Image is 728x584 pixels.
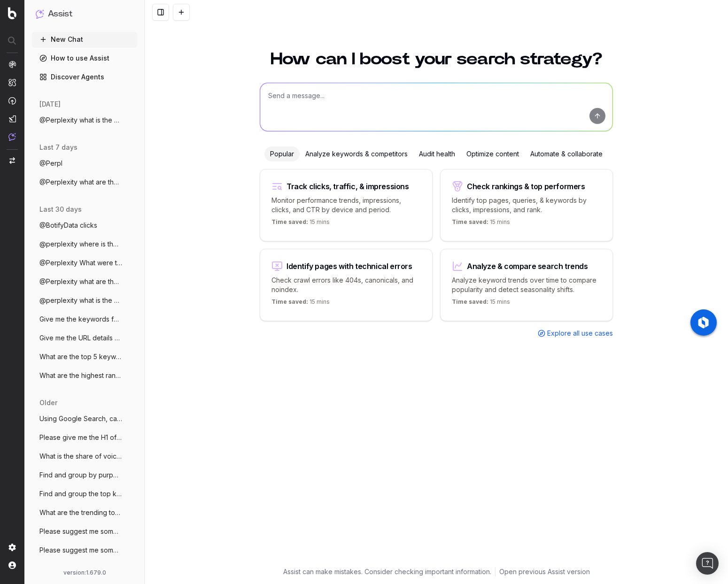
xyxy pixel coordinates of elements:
img: Assist [8,133,16,141]
p: Identify top pages, queries, & keywords by clicks, impressions, and rank. [452,196,601,215]
p: Assist can make mistakes. Consider checking important information. [283,567,491,576]
img: Assist [36,9,44,18]
span: @perplexity what is the best electric to [39,296,122,305]
button: What is my share of voice ? [32,561,137,576]
button: What is the share of voice for my websit [32,449,137,464]
img: Analytics [8,61,16,68]
div: Identify pages with technical errors [287,262,412,270]
button: @perplexity what is the best electric to [32,293,137,308]
img: Intelligence [8,78,16,86]
span: @BotifyData clicks [39,221,97,230]
span: Please give me the H1 of the firt 100 cr [39,433,122,442]
button: @Perplexity what is the best electric ca [32,113,137,128]
img: Activation [8,97,16,105]
button: Give me the keywords for this URL: https [32,312,137,327]
button: Using Google Search, can you tell me wha [32,411,137,426]
p: 15 mins [271,218,330,230]
div: Automate & collaborate [525,146,608,161]
span: Using Google Search, can you tell me wha [39,414,122,423]
span: last 30 days [39,205,82,214]
button: @Perpl [32,156,137,171]
div: Open Intercom Messenger [696,552,719,575]
div: Optimize content [461,146,525,161]
span: Find and group the top keywords for 'buy [39,489,122,499]
img: Switch project [9,157,15,164]
span: @Perplexity What were the results of the [39,258,122,268]
div: Popular [264,146,300,161]
span: Explore all use cases [547,329,613,338]
p: Monitor performance trends, impressions, clicks, and CTR by device and period. [271,196,421,215]
button: Find and group the top keywords for 'buy [32,486,137,501]
button: Find and group by purpose the top keywor [32,468,137,483]
span: Give me the keywords for this URL: https [39,315,122,324]
button: Assist [36,8,133,21]
button: @Perplexity what are the trending keywor [32,274,137,289]
p: 15 mins [452,298,510,309]
a: How to use Assist [32,51,137,66]
span: Please suggest me some keywords for 'Lea [39,527,122,536]
span: What are the highest ranked keywords for [39,371,122,380]
button: @Perplexity What were the results of the [32,255,137,270]
img: Studio [8,115,16,123]
h1: How can I boost your search strategy? [260,51,613,68]
span: last 7 days [39,143,77,152]
p: Analyze keyword trends over time to compare popularity and detect seasonality shifts. [452,276,601,294]
button: What are the top 5 keywords by search vo [32,349,137,364]
div: version: 1.679.0 [36,569,133,576]
span: Find and group by purpose the top keywor [39,470,122,480]
div: Track clicks, traffic, & impressions [287,183,409,190]
span: What are the trending topics around Leag [39,508,122,517]
div: Check rankings & top performers [467,183,585,190]
img: My account [8,561,16,569]
button: Please suggest me some keywords for 'Lea [32,543,137,558]
img: Botify logo [8,7,16,19]
div: Analyze keywords & competitors [300,146,413,161]
span: @Perplexity what is the best electric ca [39,115,122,125]
p: 15 mins [271,298,330,309]
span: @Perplexity what are the trending keywor [39,177,122,187]
span: Time saved: [452,218,488,225]
button: What are the trending topics around Leag [32,505,137,520]
span: @Perplexity what are the trending keywor [39,277,122,286]
button: Give me the URL details of [URL] [32,330,137,346]
span: @Perpl [39,159,62,168]
a: Discover Agents [32,69,137,85]
span: Time saved: [271,298,308,305]
button: What are the highest ranked keywords for [32,368,137,383]
span: Time saved: [271,218,308,225]
p: 15 mins [452,218,510,230]
span: Time saved: [452,298,488,305]
button: New Chat [32,32,137,47]
span: What is the share of voice for my websit [39,452,122,461]
span: Give me the URL details of [URL] [39,333,122,343]
span: [DATE] [39,100,61,109]
h1: Assist [48,8,72,21]
div: Analyze & compare search trends [467,262,588,270]
button: Please suggest me some keywords for 'Lea [32,524,137,539]
button: @perplexity where is the best mexican fo [32,237,137,252]
span: @perplexity where is the best mexican fo [39,239,122,249]
p: Check crawl errors like 404s, canonicals, and noindex. [271,276,421,294]
button: @Perplexity what are the trending keywor [32,175,137,190]
span: What is my share of voice ? [39,564,122,574]
a: Open previous Assist version [499,567,590,576]
button: Please give me the H1 of the firt 100 cr [32,430,137,445]
a: Explore all use cases [538,329,613,338]
span: older [39,398,57,407]
span: What are the top 5 keywords by search vo [39,352,122,361]
img: Setting [8,544,16,551]
span: Please suggest me some keywords for 'Lea [39,546,122,555]
button: @BotifyData clicks [32,218,137,233]
div: Audit health [413,146,461,161]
